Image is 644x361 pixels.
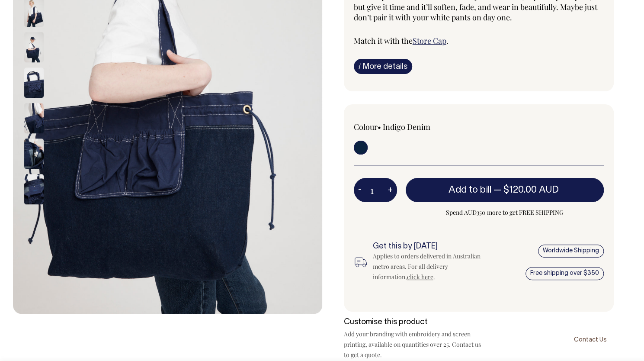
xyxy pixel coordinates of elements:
button: Add to bill —$120.00 AUD [406,178,604,202]
img: indigo-denim [24,174,44,204]
h6: Get this by [DATE] [373,242,490,251]
span: Spend AUD350 more to get FREE SHIPPING [406,207,604,218]
button: + [384,181,397,199]
h6: Customise this product [344,318,482,327]
img: indigo-denim [24,68,44,98]
span: Add to bill [449,186,491,194]
a: click here [407,273,433,281]
p: Add your branding with embroidery and screen printing, available on quantities over 25. Contact u... [344,329,482,360]
a: iMore details [354,59,412,74]
label: Indigo Denim [383,122,430,132]
img: indigo-denim [24,139,44,169]
button: - [354,181,366,199]
span: • [378,122,381,132]
span: $120.00 AUD [503,186,558,194]
a: Store Cap [413,35,446,46]
img: indigo-denim [24,32,44,62]
div: Applies to orders delivered in Australian metro areas. For all delivery information, . [373,251,490,282]
div: Colour [354,122,454,132]
span: — [493,186,561,194]
span: Match it with the . [354,35,449,46]
span: i [359,61,361,71]
a: Contact Us [567,329,614,349]
img: indigo-denim [24,103,44,133]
